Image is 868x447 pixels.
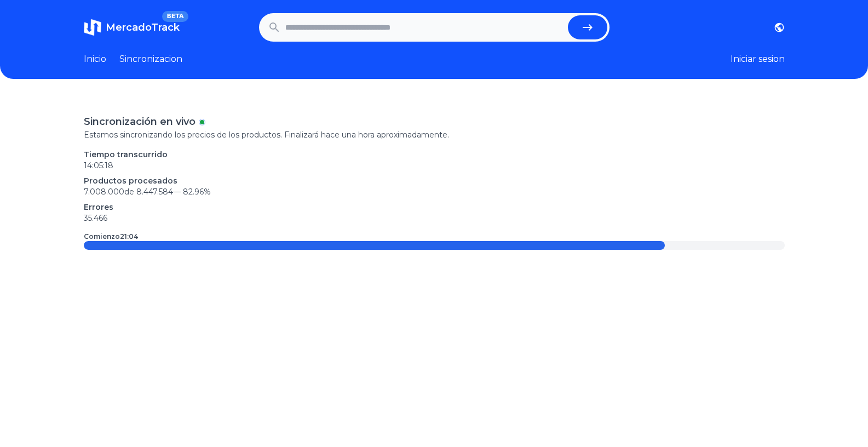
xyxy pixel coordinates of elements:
[84,186,785,197] p: 7.008.000 de 8.447.584 —
[84,232,138,241] p: Comienzo
[84,161,113,170] time: 14:05:18
[84,175,785,186] p: Productos procesados
[106,21,180,33] span: MercadoTrack
[120,232,138,240] time: 21:04
[84,202,785,213] p: Errores
[84,53,106,66] a: Inicio
[162,11,188,22] span: BETA
[84,129,785,140] p: Estamos sincronizando los precios de los productos. Finalizará hace una hora aproximadamente.
[84,19,180,36] a: MercadoTrackBETA
[84,213,785,224] p: 35.466
[84,114,196,129] p: Sincronización en vivo
[84,149,785,160] p: Tiempo transcurrido
[183,187,211,197] span: 82.96 %
[731,53,785,66] button: Iniciar sesion
[84,19,101,36] img: MercadoTrack
[119,53,182,66] a: Sincronizacion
